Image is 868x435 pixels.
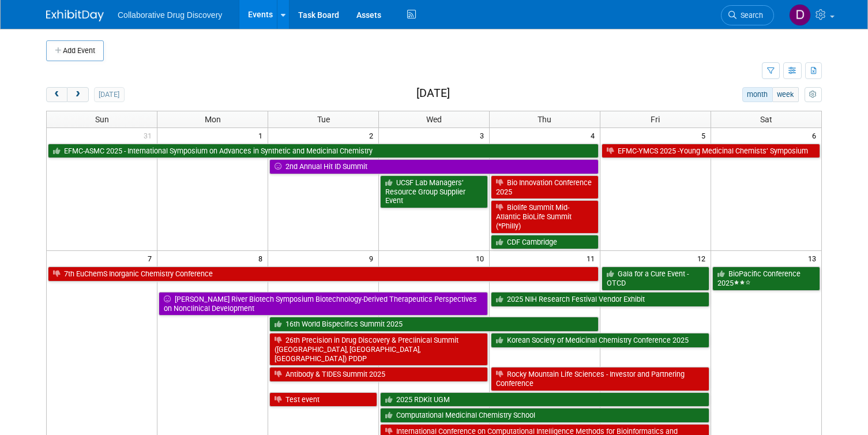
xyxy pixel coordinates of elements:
span: 8 [257,251,268,265]
a: CDF Cambridge [491,235,599,250]
a: Computational Medicinal Chemistry School [380,408,709,423]
a: [PERSON_NAME] River Biotech Symposium Biotechnology-Derived Therapeutics Perspectives on Nonclini... [159,292,488,316]
a: BioPacific Conference 2025 [712,267,820,290]
a: 2025 RDKit UGM [380,392,709,407]
span: Collaborative Drug Discovery [118,10,222,20]
span: Thu [538,115,551,124]
h2: [DATE] [416,87,450,100]
a: Rocky Mountain Life Sciences - Investor and Partnering Conference [491,367,709,391]
button: myCustomButton [805,87,822,102]
a: 7th EuChemS Inorganic Chemistry Conference [48,267,599,282]
span: 13 [807,251,821,265]
a: Search [721,5,774,25]
button: [DATE] [94,87,125,102]
span: 9 [368,251,378,265]
span: Sat [760,115,772,124]
span: 12 [696,251,711,265]
span: Fri [651,115,660,124]
span: 2 [368,128,378,142]
a: 26th Precision in Drug Discovery & Preclinical Summit ([GEOGRAPHIC_DATA], [GEOGRAPHIC_DATA], [GEO... [269,333,488,366]
span: 31 [142,128,157,142]
a: Test event [269,392,377,407]
a: Korean Society of Medicinal Chemistry Conference 2025 [491,333,709,348]
span: Sun [95,115,109,124]
a: EFMC-YMCS 2025 -Young Medicinal Chemists’ Symposium [602,144,820,159]
span: 7 [146,251,157,265]
a: UCSF Lab Managers’ Resource Group Supplier Event [380,175,488,208]
span: 3 [479,128,489,142]
a: 16th World Bispecifics Summit 2025 [269,317,599,332]
a: EFMC-ASMC 2025 - International Symposium on Advances in Synthetic and Medicinal Chemistry [48,144,599,159]
span: 4 [589,128,600,142]
span: Wed [426,115,442,124]
span: 1 [257,128,268,142]
img: ExhibitDay [46,10,104,21]
button: week [772,87,799,102]
span: 11 [585,251,600,265]
img: Daniel Castro [789,4,811,26]
a: Bio Innovation Conference 2025 [491,175,599,199]
span: 5 [700,128,711,142]
span: Search [737,11,763,20]
span: Tue [317,115,330,124]
a: 2025 NIH Research Festival Vendor Exhibit [491,292,709,307]
button: prev [46,87,67,102]
button: Add Event [46,40,104,61]
button: next [67,87,88,102]
a: Biolife Summit Mid-Atlantic BioLife Summit (*Philly) [491,200,599,233]
a: Antibody & TIDES Summit 2025 [269,367,488,382]
span: 10 [475,251,489,265]
a: Gala for a Cure Event - OTCD [602,267,709,290]
a: 2nd Annual Hit ID Summit [269,159,599,174]
span: 6 [811,128,821,142]
button: month [742,87,773,102]
span: Mon [205,115,221,124]
i: Personalize Calendar [809,91,817,99]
